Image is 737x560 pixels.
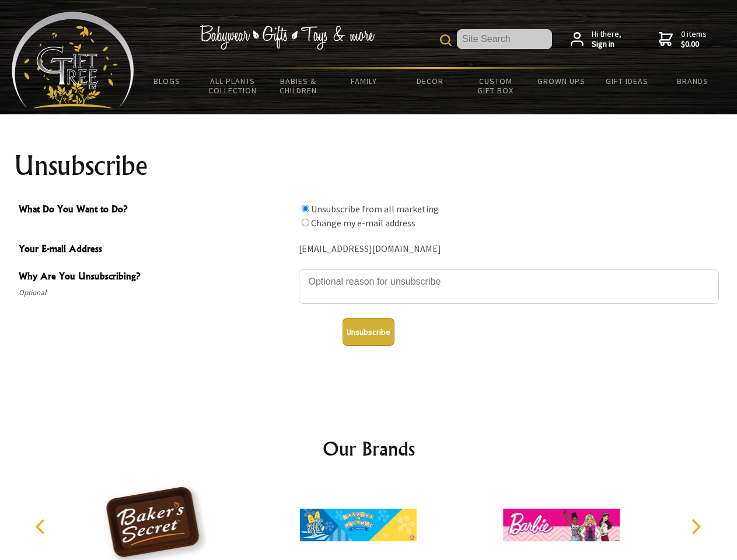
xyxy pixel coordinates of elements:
label: Change my e-mail address [311,217,415,229]
a: Custom Gift Box [463,69,529,103]
img: product search [440,34,452,46]
a: Decor [397,69,463,93]
a: Family [331,69,397,93]
span: Hi there, [592,29,621,50]
button: Next [683,514,708,540]
a: Babies & Children [266,69,331,103]
span: What Do You Want to Do? [19,202,293,219]
strong: Sign in [592,39,621,50]
a: 0 items$0.00 [659,29,707,50]
a: Hi there,Sign in [571,29,621,50]
textarea: Why Are You Unsubscribing? [299,269,719,304]
img: Babyware - Gifts - Toys and more... [12,12,134,108]
h2: Our Brands [23,435,714,463]
a: Gift Ideas [594,69,660,93]
h1: Unsubscribe [14,152,724,180]
a: BLOGS [134,69,200,93]
span: 0 items [681,29,707,50]
input: What Do You Want to Do? [302,205,309,212]
img: Babywear - Gifts - Toys & more [200,25,375,50]
span: Why Are You Unsubscribing? [19,269,293,286]
button: Previous [29,514,55,540]
a: Grown Ups [528,69,594,93]
span: Optional [19,286,293,300]
input: Site Search [457,29,552,49]
span: Your E-mail Address [19,242,293,258]
button: Unsubscribe [343,318,394,346]
input: What Do You Want to Do? [302,219,309,226]
label: Unsubscribe from all marketing [311,203,439,215]
a: All Plants Collection [200,69,266,103]
strong: $0.00 [681,39,707,50]
div: [EMAIL_ADDRESS][DOMAIN_NAME] [299,240,719,258]
a: Brands [660,69,726,93]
